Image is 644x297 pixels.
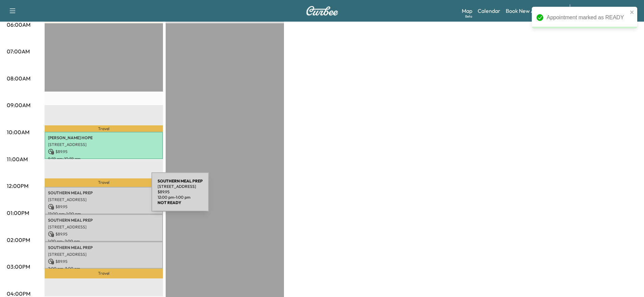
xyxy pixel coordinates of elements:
p: 1:00 pm - 2:00 pm [48,239,160,244]
p: [STREET_ADDRESS] [48,224,160,230]
a: Calendar [478,7,500,15]
b: SOUTHERN MEAL PREP [158,178,203,183]
p: 12:00PM [7,182,28,190]
p: SOUTHERN MEAL PREP [48,190,160,196]
p: Travel [45,125,163,132]
b: NOT READY [158,200,181,205]
p: Travel [45,178,163,187]
p: [STREET_ADDRESS] [48,252,160,257]
p: 2:00 pm - 3:00 pm [48,266,160,271]
div: Appointment marked as READY [547,14,628,22]
p: 07:00AM [7,47,30,55]
p: 06:00AM [7,21,30,29]
p: [PERSON_NAME] HOPE [48,135,160,141]
p: SOUTHERN MEAL PREP [48,218,160,223]
p: 9:59 am - 10:59 am [48,156,160,162]
p: 02:00PM [7,236,30,244]
img: Curbee Logo [306,6,338,16]
p: 12:00 pm - 1:00 pm [158,195,203,200]
p: SOUTHERN MEAL PREP [48,245,160,250]
p: [STREET_ADDRESS] [48,197,160,202]
p: 01:00PM [7,209,29,217]
p: [STREET_ADDRESS] [158,184,203,189]
p: $ 89.95 [158,189,203,195]
p: $ 89.95 [48,258,160,265]
p: 08:00AM [7,74,30,82]
p: $ 89.95 [48,204,160,210]
p: 11:00AM [7,155,28,163]
p: $ 89.95 [48,149,160,155]
p: [STREET_ADDRESS] [48,142,160,147]
p: 03:00PM [7,263,30,271]
button: close [630,9,635,15]
p: 10:00AM [7,128,29,136]
a: Book New Appointment [506,7,563,15]
p: $ 89.95 [48,231,160,237]
p: 12:00 pm - 1:00 pm [48,211,160,217]
p: Travel [45,269,163,278]
p: 09:00AM [7,101,30,109]
a: MapBeta [462,7,472,15]
div: Beta [465,14,472,19]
